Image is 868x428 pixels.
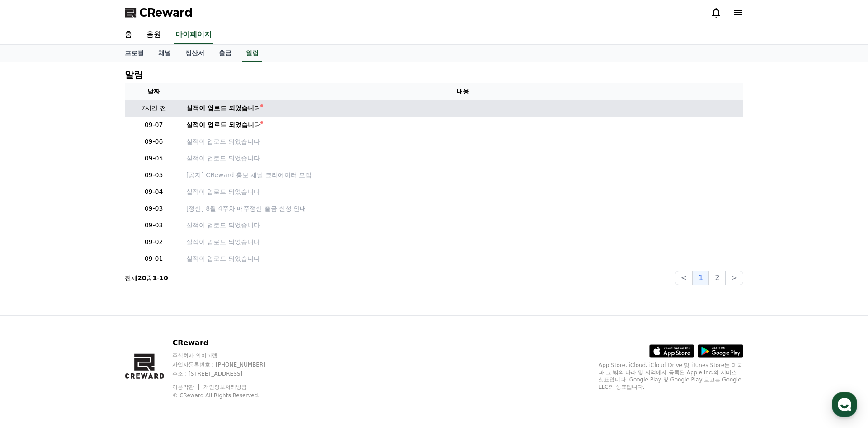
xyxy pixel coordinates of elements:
a: 출금 [212,45,239,62]
span: CReward [139,5,193,20]
p: 7시간 전 [128,103,179,113]
p: 09-02 [128,237,179,247]
a: 이용약관 [172,384,201,390]
a: 실적이 업로드 되었습니다 [186,187,740,197]
th: 날짜 [125,83,183,100]
th: 내용 [183,83,743,100]
a: 정산서 [178,45,212,62]
div: 실적이 업로드 되었습니다 [186,103,260,113]
strong: 1 [152,274,157,282]
a: [공지] CReward 홍보 채널 크리에이터 모집 [186,170,740,180]
a: 실적이 업로드 되었습니다 [186,154,740,163]
button: 2 [709,271,725,285]
a: 개인정보처리방침 [203,384,247,390]
a: 마이페이지 [174,25,213,44]
strong: 10 [159,274,168,282]
span: 홈 [28,300,34,307]
a: 실적이 업로드 되었습니다 [186,237,740,247]
p: 주소 : [STREET_ADDRESS] [172,370,283,377]
p: © CReward All Rights Reserved. [172,392,283,399]
p: 사업자등록번호 : [PHONE_NUMBER] [172,361,283,368]
button: < [675,271,693,285]
p: 09-05 [128,154,179,163]
p: 09-07 [128,120,179,130]
p: 09-06 [128,137,179,146]
a: 실적이 업로드 되었습니다 [186,221,740,230]
div: 실적이 업로드 되었습니다 [186,120,260,130]
p: 전체 중 - [125,273,168,282]
a: 홈 [3,287,60,309]
h4: 알림 [125,70,143,80]
p: 09-04 [128,187,179,197]
a: 실적이 업로드 되었습니다 [186,137,740,146]
a: 설정 [117,287,174,309]
a: 대화 [60,287,117,309]
a: 프로필 [118,45,151,62]
button: > [726,271,743,285]
p: 09-05 [128,170,179,180]
a: 음원 [139,25,168,44]
button: 1 [693,271,709,285]
p: App Store, iCloud, iCloud Drive 및 iTunes Store는 미국과 그 밖의 나라 및 지역에서 등록된 Apple Inc.의 서비스 상표입니다. Goo... [599,362,743,390]
span: 설정 [140,300,151,307]
a: 실적이 업로드 되었습니다 [186,254,740,263]
p: CReward [172,338,283,348]
strong: 20 [137,274,146,282]
a: 알림 [242,45,262,62]
a: 홈 [118,25,139,44]
span: 대화 [83,301,94,308]
a: CReward [125,5,193,20]
p: 09-03 [128,221,179,230]
a: 채널 [151,45,178,62]
a: 실적이 업로드 되었습니다 [186,120,740,130]
a: 실적이 업로드 되었습니다 [186,103,740,113]
a: [정산] 8월 4주차 매주정산 출금 신청 안내 [186,204,740,213]
p: 09-03 [128,204,179,213]
p: 09-01 [128,254,179,263]
p: 주식회사 와이피랩 [172,352,283,359]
